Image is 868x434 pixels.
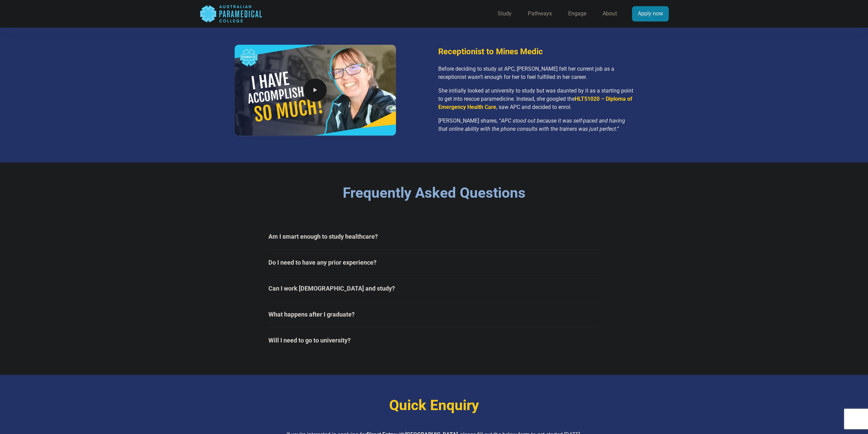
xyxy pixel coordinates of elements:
[200,3,263,25] a: Australian Paramedical College
[268,224,600,249] a: Am I smart enough to study healthcare?
[268,302,600,327] a: What happens after I graduate?
[564,4,596,23] a: Engage
[438,47,634,57] h3: Receptionist to Mines Medic
[494,4,521,23] a: Study
[438,65,634,81] p: Before deciding to study at APC, [PERSON_NAME] felt her current job as a receptionist wasn’t enou...
[268,276,600,301] a: Can I work [DEMOGRAPHIC_DATA] and study?
[438,96,632,110] a: HLT51020 – Diploma of Emergency Health Care
[524,4,561,23] a: Pathways
[235,397,634,414] h3: Quick Enquiry
[438,117,625,132] em: APC stood out because it was self-paced and having that online ability with the phone consults wi...
[438,117,634,133] p: [PERSON_NAME] shares, “ .”
[632,6,669,22] a: Apply now
[599,4,627,23] a: About
[268,327,600,353] a: Will I need to go to university?
[235,184,634,202] h3: Frequently Asked Questions
[268,250,600,275] a: Do I need to have any prior experience?
[438,87,634,111] p: She initially looked at university to study but was daunted by it as a starting point to get into...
